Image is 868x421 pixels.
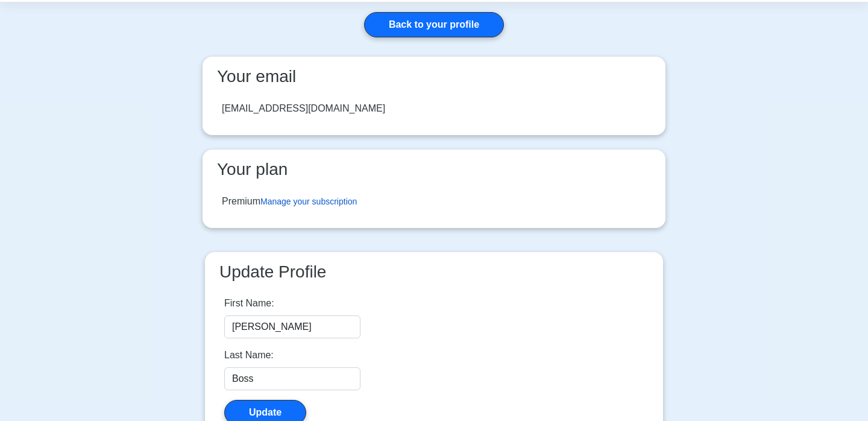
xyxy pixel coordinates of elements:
h3: Your email [212,66,656,87]
h3: Your plan [212,159,656,180]
a: Manage your subscription [260,197,357,206]
label: Last Name: [224,348,274,362]
a: Back to your profile [364,12,504,37]
div: Premium [222,194,357,209]
div: [EMAIL_ADDRESS][DOMAIN_NAME] [222,101,385,116]
h3: Update Profile [215,262,653,282]
label: First Name: [224,296,274,311]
